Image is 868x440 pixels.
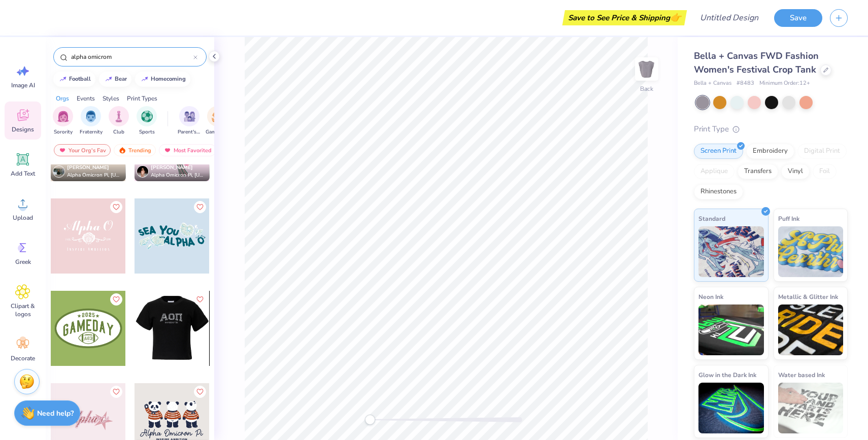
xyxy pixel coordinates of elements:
strong: Need help? [37,409,74,418]
span: Greek [15,258,31,266]
div: Accessibility label [365,415,375,425]
button: Like [194,293,206,306]
div: Foil [813,164,837,179]
button: Like [194,201,206,213]
img: Fraternity Image [85,111,96,122]
img: Sorority Image [57,111,69,122]
span: Minimum Order: 12 + [759,79,810,88]
div: football [69,76,91,82]
button: Like [110,201,122,213]
button: filter button [109,106,129,136]
span: 👉 [670,11,681,23]
img: most_fav.gif [58,147,66,154]
div: Screen Print [694,144,743,159]
img: Neon Ink [698,304,764,355]
img: trending.gif [118,147,126,154]
span: Parent's Weekend [178,128,201,136]
button: filter button [137,106,157,136]
span: Add Text [11,170,35,178]
img: Sports Image [141,111,153,122]
input: Try "Alpha" [70,52,193,62]
button: bear [99,72,131,87]
div: Transfers [738,164,778,179]
div: filter for Parent's Weekend [178,106,201,136]
span: Glow in the Dark Ink [698,369,756,380]
div: filter for Fraternity [80,106,103,136]
div: Print Type [694,123,848,135]
img: Game Day Image [212,111,223,122]
img: trend_line.gif [59,76,67,82]
button: filter button [206,106,229,136]
button: filter button [178,106,201,136]
div: Styles [103,94,119,103]
span: Standard [698,213,725,224]
span: Decorate [11,354,35,362]
div: filter for Game Day [206,106,229,136]
div: Back [640,84,653,93]
div: homecoming [151,76,186,82]
img: Back [637,59,657,79]
div: Save to See Price & Shipping [565,10,684,25]
img: trend_line.gif [105,76,113,82]
div: Rhinestones [694,184,743,199]
span: Puff Ink [778,213,799,224]
div: Orgs [56,94,69,103]
img: Water based Ink [778,383,844,433]
div: Most Favorited [159,144,216,156]
div: Trending [114,144,156,156]
span: Water based Ink [778,369,825,380]
button: Like [110,293,122,306]
div: filter for Sports [137,106,157,136]
span: Bella + Canvas FWD Fashion Women's Festival Crop Tank [694,50,819,76]
button: Like [194,386,206,398]
button: homecoming [135,72,190,87]
span: Bella + Canvas [694,79,731,88]
span: # 8483 [737,79,754,88]
div: Digital Print [797,144,847,159]
img: Glow in the Dark Ink [698,383,764,433]
button: Save [774,9,822,27]
input: Untitled Design [692,8,766,28]
img: Puff Ink [778,226,844,277]
span: [PERSON_NAME] [67,164,109,171]
div: filter for Club [109,106,129,136]
div: Applique [694,164,735,179]
img: Club Image [113,111,124,122]
span: Club [113,128,124,136]
img: Standard [698,226,764,277]
button: filter button [80,106,103,136]
span: Sorority [54,128,73,136]
span: Alpha Omicron Pi, [US_STATE][GEOGRAPHIC_DATA] [151,172,206,179]
button: football [53,72,95,87]
div: Embroidery [746,144,794,159]
button: filter button [53,106,73,136]
div: filter for Sorority [53,106,73,136]
span: Metallic & Glitter Ink [778,291,838,302]
img: Metallic & Glitter Ink [778,304,844,355]
span: Alpha Omicron Pi, [US_STATE] A&M University [67,172,122,179]
span: [PERSON_NAME] [151,164,193,171]
div: Vinyl [781,164,810,179]
span: Image AI [11,81,35,89]
img: trend_line.gif [141,76,149,82]
span: Neon Ink [698,291,723,302]
button: Like [110,386,122,398]
span: Designs [12,125,34,133]
div: bear [115,76,127,82]
div: Print Types [127,94,157,103]
div: Events [77,94,95,103]
img: most_fav.gif [163,147,172,154]
span: Upload [13,214,33,222]
span: Game Day [206,128,229,136]
img: Parent's Weekend Image [184,111,195,122]
span: Sports [139,128,155,136]
span: Fraternity [80,128,103,136]
span: Clipart & logos [6,302,40,318]
div: Your Org's Fav [54,144,111,156]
